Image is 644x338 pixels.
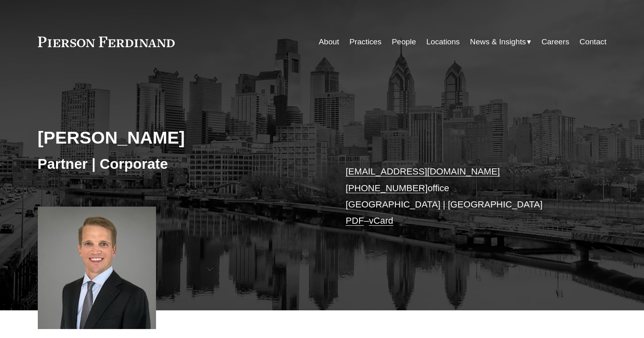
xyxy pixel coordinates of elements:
[346,183,428,193] a: [PHONE_NUMBER]
[346,164,583,229] p: office [GEOGRAPHIC_DATA] | [GEOGRAPHIC_DATA] –
[38,155,322,173] h3: Partner | Corporate
[349,34,382,50] a: Practices
[38,127,322,148] h2: [PERSON_NAME]
[392,34,416,50] a: People
[346,216,364,226] a: PDF
[346,166,500,177] a: [EMAIL_ADDRESS][DOMAIN_NAME]
[319,34,339,50] a: About
[470,35,526,49] span: News & Insights
[579,34,606,50] a: Contact
[470,34,531,50] a: folder dropdown
[426,34,460,50] a: Locations
[542,34,569,50] a: Careers
[369,216,393,226] a: vCard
